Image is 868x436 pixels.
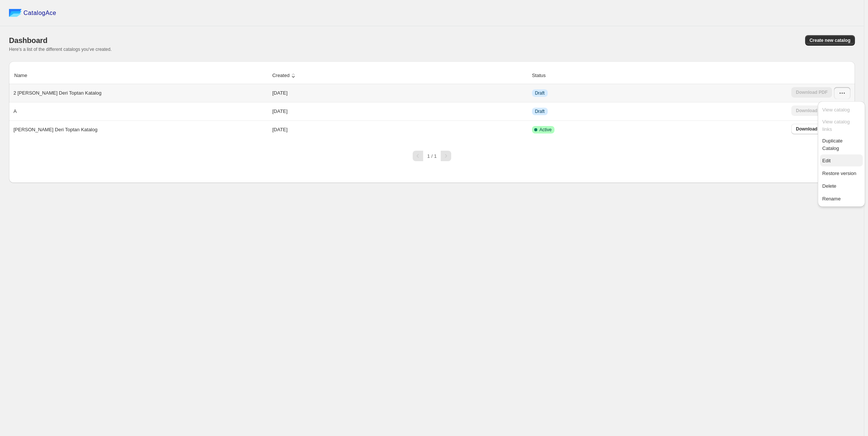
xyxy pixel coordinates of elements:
span: Dashboard [9,36,48,44]
p: [PERSON_NAME] Deri Toptan Katalog [13,126,97,133]
span: Download PDF [796,126,828,132]
span: Duplicate Catalog [822,138,843,151]
span: Restore version [822,171,856,176]
span: CatalogAce [24,9,56,17]
td: [DATE] [270,102,530,120]
a: Download PDF [791,124,832,134]
span: Create new catalog [810,37,850,43]
span: Delete [822,183,837,189]
p: 2 [PERSON_NAME] Deri Toptan Katalog [13,89,101,97]
span: View catalog links [822,119,850,132]
button: Name [13,68,36,83]
span: Here's a list of the different catalogs you've created. [9,47,112,52]
button: Status [531,68,554,83]
span: Draft [535,90,545,96]
img: catalog ace [9,9,22,17]
p: A [13,108,17,115]
td: [DATE] [270,84,530,102]
span: 1 / 1 [427,153,437,159]
button: Create new catalog [805,35,855,46]
button: Created [271,68,298,83]
span: Edit [822,158,831,163]
span: Active [540,127,552,133]
td: [DATE] [270,120,530,139]
span: Rename [822,196,841,202]
span: View catalog [822,107,850,113]
span: Draft [535,108,545,114]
